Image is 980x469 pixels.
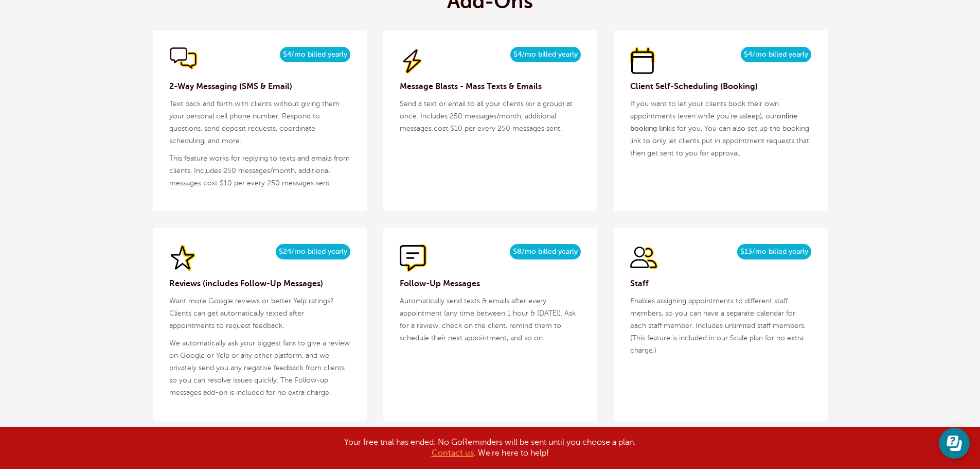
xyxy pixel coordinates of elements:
[400,98,581,135] p: Send a text or email to all your clients (or a group) at once. Includes 250 messages/month, addit...
[169,98,350,147] p: Text back and forth with clients without giving them your personal cell phone number. Respond to ...
[939,428,970,459] iframe: Resource center
[630,295,811,357] p: Enables assigning appointments to different staff members, so you can have a separate calendar fo...
[630,80,811,93] h3: Client Self-Scheduling (Booking)
[630,98,811,160] p: If you want to let your clients book their own appointments (even while you're asleep), our is fo...
[233,437,747,459] div: Your free trial has ended. No GoReminders will be sent until you choose a plan. . We're here to h...
[400,295,581,344] p: Automatically send texts & emails after every appointment (any time between 1 hour & [DATE]). Ask...
[169,295,350,332] p: Want more Google reviews or better Yelp ratings? Clients can get automatically texted after appoi...
[169,337,350,399] p: We automatically ask your biggest fans to give a review on Google or Yelp or any other platform, ...
[400,277,581,290] h3: Follow-Up Messages
[280,47,350,62] span: $4/mo billed yearly
[510,47,581,62] span: $4/mo billed yearly
[630,277,811,290] h3: Staff
[169,152,350,189] p: This feature works for replying to texts and emails from clients. Includes 250 messages/month, ad...
[737,244,811,259] span: $13/mo billed yearly
[432,448,474,458] a: Contact us
[169,80,350,93] h3: 2-Way Messaging (SMS & Email)
[400,80,581,93] h3: Message Blasts - Mass Texts & Emails
[169,277,350,290] h3: Reviews (includes Follow-Up Messages)
[741,47,811,62] span: $4/mo billed yearly
[276,244,350,259] span: $24/mo billed yearly
[510,244,581,259] span: $8/mo billed yearly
